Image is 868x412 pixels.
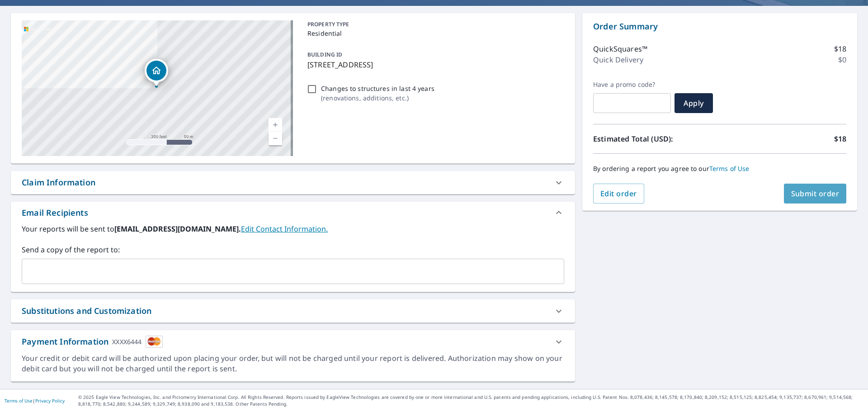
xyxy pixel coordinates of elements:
[321,93,434,103] p: ( renovations, additions, etc. )
[838,54,846,65] p: $0
[307,20,561,28] p: PROPERTY TYPE
[11,299,575,322] div: Substitutions and Customization
[675,93,713,113] button: Apply
[146,336,163,348] img: cardImage
[11,202,575,223] div: Email Recipients
[269,118,282,132] a: Current Level 17, Zoom In
[22,176,95,189] div: Claim Information
[593,133,720,144] p: Estimated Total (USD):
[682,98,706,108] span: Apply
[11,171,575,194] div: Claim Information
[791,189,840,199] span: Submit order
[709,164,750,173] a: Terms of Use
[22,305,151,317] div: Substitutions and Customization
[5,398,65,403] p: |
[321,84,434,93] p: Changes to structures in last 4 years
[22,244,564,255] label: Send a copy of the report to:
[114,224,241,234] b: [EMAIL_ADDRESS][DOMAIN_NAME].
[307,51,342,58] p: BUILDING ID
[593,184,644,204] button: Edit order
[22,336,163,348] div: Payment Information
[593,20,846,33] p: Order Summary
[112,336,142,348] div: XXXX6444
[593,43,647,54] p: QuickSquares™
[834,43,846,54] p: $18
[600,189,637,199] span: Edit order
[269,132,282,145] a: Current Level 17, Zoom Out
[307,59,561,70] p: [STREET_ADDRESS]
[593,81,671,89] label: Have a promo code?
[834,133,846,144] p: $18
[22,223,564,234] label: Your reports will be sent to
[35,398,65,404] a: Privacy Policy
[784,184,847,204] button: Submit order
[145,59,168,87] div: Dropped pin, building 1, Residential property, 35 Hitching Post Ln Bedford, NH 03110
[241,224,328,234] a: EditContactInfo
[78,394,863,407] p: © 2025 Eagle View Technologies, Inc. and Pictometry International Corp. All Rights Reserved. Repo...
[5,398,33,404] a: Terms of Use
[22,353,564,374] div: Your credit or debit card will be authorized upon placing your order, but will not be charged unt...
[11,330,575,353] div: Payment InformationXXXX6444cardImage
[593,165,846,173] p: By ordering a report you agree to our
[307,28,561,38] p: Residential
[22,207,88,219] div: Email Recipients
[593,54,643,65] p: Quick Delivery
